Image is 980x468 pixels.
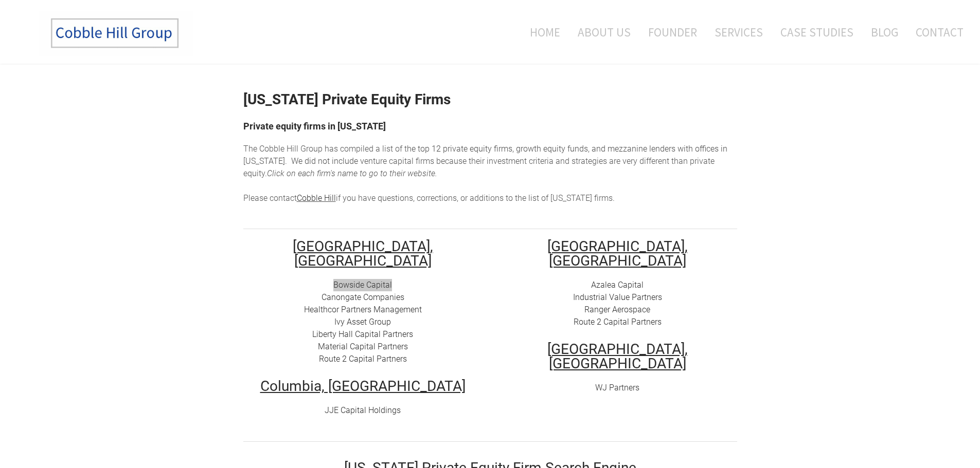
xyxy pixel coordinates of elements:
[573,292,662,302] a: Industrial Value Partners
[707,11,771,53] a: Services
[243,193,615,203] span: Please contact if you have questions, corrections, or additions to the list of [US_STATE] firms.
[322,292,404,302] a: Canongate Companies
[325,405,401,415] a: JJE Capital Holdings
[595,383,639,392] a: WJ Partners
[312,329,413,339] a: Liberty Hall Capital Partners
[260,378,466,395] u: Columbia, [GEOGRAPHIC_DATA]
[319,354,407,364] a: Route 2 Capital Partners
[773,11,861,53] a: Case Studies
[243,121,386,132] font: Private equity firms in [US_STATE]
[243,156,715,178] span: enture capital firms because their investment criteria and strategies are very different than pri...
[267,169,437,178] em: Click on each firm's name to go to their website. ​
[863,11,906,53] a: Blog
[333,280,392,290] a: Bowside Capital
[243,143,737,204] div: he top 12 private equity firms, growth equity funds, and mezzanine lenders with offices in [US_ST...
[591,280,644,290] a: Azalea Capital
[547,238,688,269] u: [GEOGRAPHIC_DATA], [GEOGRAPHIC_DATA]
[908,11,964,53] a: Contact
[547,341,688,372] u: [GEOGRAPHIC_DATA], [GEOGRAPHIC_DATA]
[514,11,568,53] a: Home
[243,144,407,154] span: The Cobble Hill Group has compiled a list of t
[640,11,705,53] a: Founder
[570,11,638,53] a: About Us
[334,317,391,327] a: Ivy Asset Group
[243,91,451,108] strong: [US_STATE] Private Equity Firms
[304,305,422,314] a: Healthcor Partners Management
[39,11,193,56] img: The Cobble Hill Group LLC
[293,238,433,269] u: [GEOGRAPHIC_DATA], [GEOGRAPHIC_DATA]
[297,193,336,203] a: Cobble Hill
[318,342,408,351] a: Material Capital Partners
[574,317,662,327] a: Route 2 Capital Partners
[584,305,650,314] a: Ranger Aerospace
